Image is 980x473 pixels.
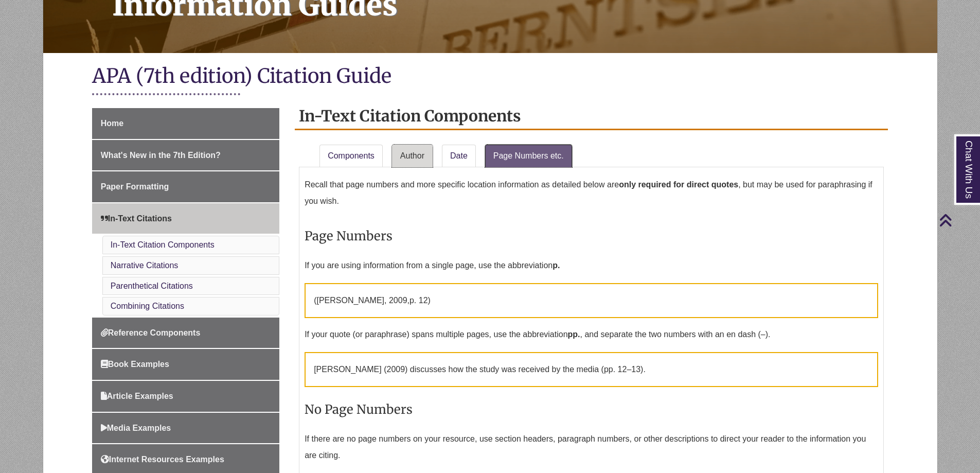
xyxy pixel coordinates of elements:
span: In-Text Citations [101,214,172,223]
p: [PERSON_NAME] (2009) discusses how the study was received by the media ( ). [305,352,878,387]
strong: only required for direct quotes [619,180,738,189]
h3: Page Numbers [305,224,878,248]
a: Narrative Citations [111,261,179,270]
span: pp. 12–13 [604,365,640,374]
a: Media Examples [92,413,279,444]
a: Components [319,145,383,167]
span: Book Examples [101,360,169,369]
a: Combining Citations [111,302,184,310]
a: Reference Components [92,318,279,348]
span: Home [101,119,123,128]
span: Internet Resources Examples [101,455,224,464]
h3: No Page Numbers [305,397,878,422]
h2: In-Text Citation Components [295,103,888,130]
a: In-Text Citations [92,203,279,234]
span: Media Examples [101,424,171,432]
a: Parenthetical Citations [111,282,193,290]
span: Article Examples [101,392,173,400]
a: What's New in the 7th Edition? [92,140,279,171]
a: Page Numbers etc. [485,145,572,167]
a: Paper Formatting [92,171,279,202]
p: If you are using information from a single page, use the abbreviation [305,253,878,278]
strong: p. [553,261,560,270]
a: Home [92,108,279,139]
a: In-Text Citation Components [111,240,215,249]
a: Article Examples [92,381,279,412]
a: Author [392,145,433,167]
p: Recall that page numbers and more specific location information as detailed below are , but may b... [305,172,878,214]
span: Paper Formatting [101,182,169,191]
a: Back to Top [939,213,977,227]
p: If there are no page numbers on your resource, use section headers, paragraph numbers, or other d... [305,427,878,468]
a: Book Examples [92,349,279,380]
h1: APA (7th edition) Citation Guide [92,63,888,91]
p: ([PERSON_NAME], 2009, ) [305,283,878,318]
a: Date [442,145,476,167]
strong: pp. [568,330,580,339]
p: If your quote (or paraphrase) spans multiple pages, use the abbreviation , and separate the two n... [305,322,878,347]
span: Reference Components [101,328,201,337]
span: p. 12 [409,296,428,305]
span: What's New in the 7th Edition? [101,151,221,160]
